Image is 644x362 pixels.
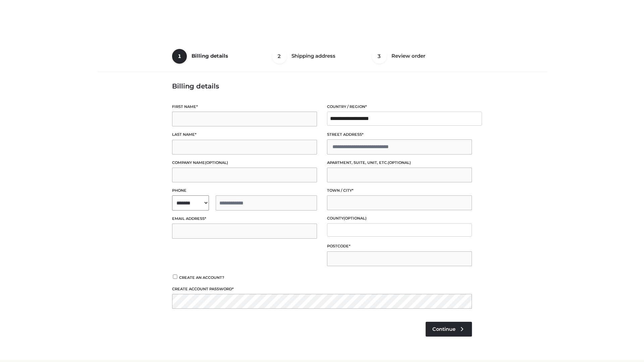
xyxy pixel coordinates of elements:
span: (optional) [343,216,367,221]
span: 2 [272,49,287,64]
span: Review order [391,53,425,59]
span: 1 [172,49,187,64]
label: Postcode [327,243,472,249]
span: 3 [372,49,387,64]
label: Email address [172,216,317,222]
label: Company name [172,160,317,166]
input: Create an account? [172,275,178,279]
label: County [327,215,472,222]
label: Last name [172,131,317,138]
label: Apartment, suite, unit, etc. [327,160,472,166]
label: Create account password [172,286,472,292]
label: Street address [327,131,472,138]
span: (optional) [205,160,228,165]
span: (optional) [388,160,411,165]
h3: Billing details [172,82,472,90]
label: Country / Region [327,104,472,110]
span: Shipping address [291,53,335,59]
label: Town / City [327,187,472,194]
label: First name [172,104,317,110]
label: Phone [172,187,317,194]
span: Continue [432,326,455,332]
span: Billing details [192,53,228,59]
span: Create an account? [179,275,224,280]
a: Continue [426,322,472,337]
